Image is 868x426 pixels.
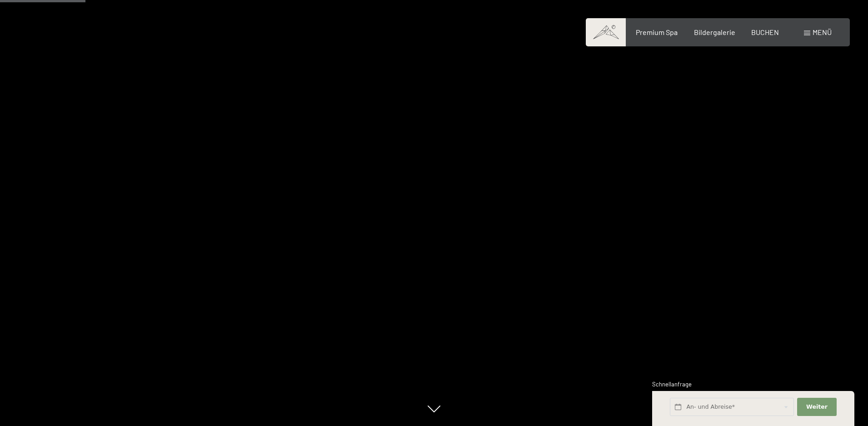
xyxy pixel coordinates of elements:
span: Menü [813,28,832,36]
button: Weiter [797,398,836,416]
span: Weiter [806,403,828,411]
a: Bildergalerie [694,28,735,36]
span: Schnellanfrage [652,381,692,388]
a: Premium Spa [636,28,678,36]
a: BUCHEN [751,28,779,36]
